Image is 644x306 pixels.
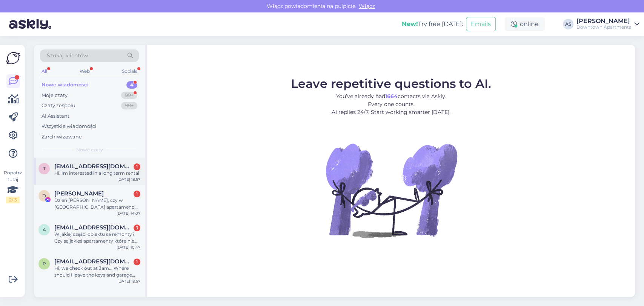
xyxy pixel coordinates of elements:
[41,81,89,89] div: Nowe wiadomości
[40,66,49,76] div: All
[6,169,20,203] div: Popatrz tutaj
[134,163,140,170] div: 1
[41,102,75,109] div: Czaty zespołu
[563,19,573,29] div: AS
[134,225,140,231] div: 3
[576,24,631,30] div: Downtown Apartments
[120,66,139,76] div: Socials
[54,258,133,265] span: powerje75@hotmail.com
[54,197,140,211] div: Dzień [PERSON_NAME], czy w [GEOGRAPHIC_DATA] apartamencie można toczyć poduszkowe bitwy :)
[117,278,140,284] div: [DATE] 19:57
[576,18,631,24] div: [PERSON_NAME]
[121,102,137,109] div: 99+
[134,191,140,197] div: 1
[291,76,491,91] span: Leave repetitive questions to AI.
[357,3,377,9] span: Włącz
[78,66,91,76] div: Web
[43,166,46,171] span: t
[576,18,639,30] a: [PERSON_NAME]Downtown Apartments
[117,177,140,182] div: [DATE] 19:57
[47,52,88,60] span: Szukaj klientów
[43,227,46,232] span: a
[402,20,463,29] div: Try free [DATE]:
[6,51,20,65] img: Askly Logo
[41,123,97,130] div: Wszystkie wiadomości
[117,211,140,216] div: [DATE] 14:07
[385,93,398,100] b: 1664
[6,197,20,203] div: 2 / 3
[402,20,418,28] b: New!
[291,92,491,116] p: You’ve already had contacts via Askly. Every one counts. AI replies 24/7. Start working smarter [...
[54,170,140,177] div: Hi. Im interested in a long term rental
[505,17,545,31] div: online
[126,81,137,89] div: 4
[41,92,68,99] div: Moje czaty
[54,190,104,197] span: Darek Skrzypiński
[41,133,82,141] div: Zarchiwizowane
[54,231,140,244] div: W jakiej części obiektu sa remonty? Czy są jakieś apartamenty które nie afektuje [PERSON_NAME].
[466,17,496,31] button: Emails
[76,146,103,153] span: Nowe czaty
[117,244,140,250] div: [DATE] 10:47
[41,112,69,120] div: AI Assistant
[121,92,137,99] div: 99+
[54,224,133,231] span: agalop4@gmail.com
[54,163,133,170] span: tyramiriam36@gmail.com
[43,261,46,266] span: p
[134,258,140,265] div: 1
[42,193,46,198] span: D
[54,265,140,278] div: Hi, we check out at 3am... Where should I leave the keys and garage fob?
[323,122,459,258] img: No Chat active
